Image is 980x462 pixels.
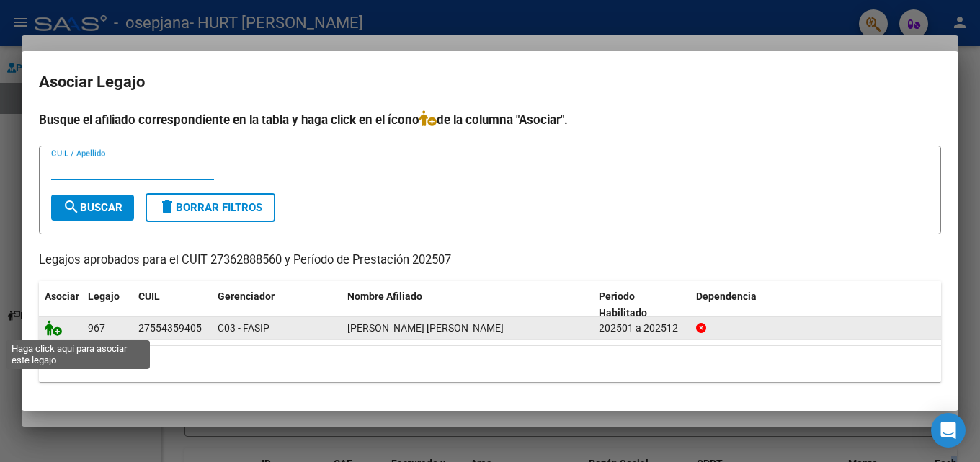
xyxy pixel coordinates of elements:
span: C03 - FASIP [218,322,269,334]
div: 1 registros [39,346,941,382]
datatable-header-cell: Legajo [82,281,133,329]
span: CUIL [138,290,160,302]
datatable-header-cell: Periodo Habilitado [593,281,690,329]
span: Nombre Afiliado [347,290,422,302]
datatable-header-cell: Dependencia [690,281,942,329]
mat-icon: delete [159,198,176,216]
span: Asociar [45,290,79,302]
button: Buscar [51,195,134,221]
datatable-header-cell: Nombre Afiliado [342,281,593,329]
span: Buscar [63,201,122,214]
span: Gerenciador [218,290,275,302]
p: Legajos aprobados para el CUIT 27362888560 y Período de Prestación 202507 [39,252,941,270]
span: Legajo [88,290,120,302]
span: Dependencia [696,290,757,302]
datatable-header-cell: Asociar [39,281,82,329]
h4: Busque el afiliado correspondiente en la tabla y haga click en el ícono de la columna "Asociar". [39,110,941,129]
span: MOLINA MIA MIRELA [347,322,504,334]
div: 202501 a 202512 [599,320,685,337]
datatable-header-cell: Gerenciador [212,281,342,329]
div: 27554359405 [138,320,202,337]
button: Borrar Filtros [146,193,275,222]
div: Open Intercom Messenger [931,413,966,448]
datatable-header-cell: CUIL [133,281,212,329]
mat-icon: search [63,198,80,216]
h2: Asociar Legajo [39,68,941,96]
span: 967 [88,322,105,334]
span: Periodo Habilitado [599,290,647,319]
span: Borrar Filtros [159,201,262,214]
